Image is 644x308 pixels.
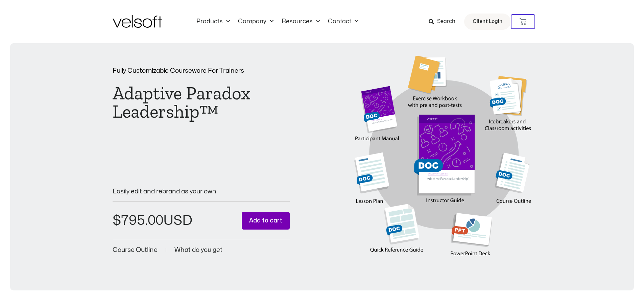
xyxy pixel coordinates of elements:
span: Client Login [473,17,502,26]
p: Fully Customizable Courseware For Trainers [113,68,290,74]
h1: Adaptive Paradox Leadership™ [113,84,290,121]
a: ContactMenu Toggle [324,18,362,25]
a: Client Login [464,14,511,30]
a: Course Outline [113,247,158,253]
span: Search [437,17,455,26]
a: What do you get [174,247,222,253]
a: ResourcesMenu Toggle [278,18,324,25]
a: Search [429,16,460,27]
a: ProductsMenu Toggle [192,18,234,25]
img: Second Product Image [354,56,532,267]
button: Add to cart [242,212,290,230]
nav: Menu [192,18,362,25]
bdi: 795.00 [113,214,163,227]
a: CompanyMenu Toggle [234,18,278,25]
p: Easily edit and rebrand as your own [113,188,290,195]
img: Velsoft Training Materials [113,15,162,28]
span: $ [113,214,121,227]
